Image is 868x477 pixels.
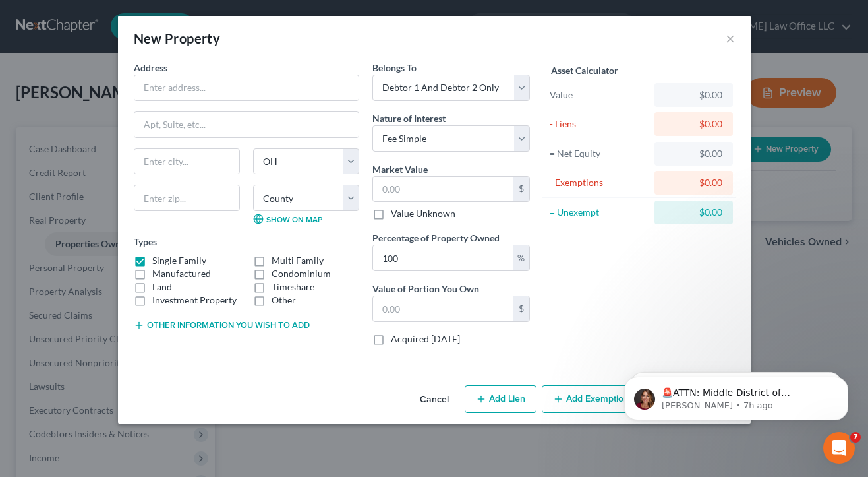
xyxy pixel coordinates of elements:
[391,333,460,346] label: Acquired [DATE]
[134,29,221,48] div: New Property
[373,245,513,270] input: 0.00
[391,207,455,220] label: Value Unknown
[550,206,649,219] div: = Unexempt
[665,147,722,160] div: $0.00
[726,30,735,46] button: ×
[665,176,722,189] div: $0.00
[152,280,172,294] label: Land
[850,432,861,443] span: 7
[665,117,722,131] div: $0.00
[542,385,640,413] button: Add Exemption
[550,117,649,131] div: - Liens
[272,280,314,294] label: Timeshare
[152,267,211,280] label: Manufactured
[134,185,240,211] input: Enter zip...
[409,387,459,413] button: Cancel
[152,294,237,307] label: Investment Property
[513,245,529,270] div: %
[513,296,529,321] div: $
[372,62,417,73] span: Belongs To
[134,235,157,249] label: Types
[373,177,513,202] input: 0.00
[272,294,296,307] label: Other
[550,176,649,189] div: - Exemptions
[665,88,722,102] div: $0.00
[465,385,536,413] button: Add Lien
[372,111,446,125] label: Nature of Interest
[551,63,618,77] label: Asset Calculator
[272,254,324,267] label: Multi Family
[550,147,649,160] div: = Net Equity
[272,267,331,280] label: Condominium
[373,296,513,321] input: 0.00
[372,231,500,245] label: Percentage of Property Owned
[134,62,167,73] span: Address
[134,149,239,174] input: Enter city...
[253,214,322,224] a: Show on Map
[604,349,868,441] iframe: Intercom notifications message
[372,282,479,296] label: Value of Portion You Own
[134,320,310,331] button: Other information you wish to add
[372,162,428,176] label: Market Value
[550,88,649,102] div: Value
[152,254,206,267] label: Single Family
[134,75,359,100] input: Enter address...
[513,177,529,202] div: $
[665,206,722,219] div: $0.00
[823,432,855,464] iframe: Intercom live chat
[134,112,359,137] input: Apt, Suite, etc...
